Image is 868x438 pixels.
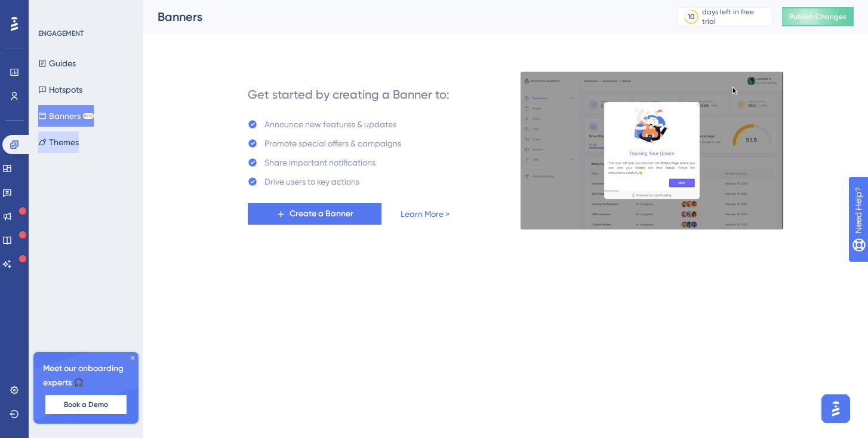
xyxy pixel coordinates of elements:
span: Book a Demo [64,400,108,409]
span: Create a Banner [290,207,353,221]
button: Guides [38,53,76,74]
button: Themes [38,131,79,153]
button: Hotspots [38,79,82,100]
div: Banners [158,8,647,25]
span: Need Help? [28,3,75,17]
a: Learn More > [401,207,450,221]
div: Drive users to key actions [264,174,359,189]
div: Get started by creating a Banner to: [248,86,450,103]
div: ENGAGEMENT [38,29,84,38]
button: Book a Demo [45,395,127,414]
div: days left in free trial [702,7,768,26]
button: BannersBETA [38,105,94,127]
img: 529d90adb73e879a594bca603b874522.gif [520,71,784,230]
button: Publish Changes [782,7,854,26]
span: Meet our onboarding experts 🎧 [43,362,129,390]
button: Create a Banner [248,203,381,225]
span: Publish Changes [789,12,847,22]
div: Announce new features & updates [264,117,396,131]
div: BETA [83,113,94,119]
iframe: UserGuiding AI Assistant Launcher [818,391,854,427]
div: Share important notifications [264,155,375,170]
div: Promote special offers & campaigns [264,136,401,151]
div: 10 [688,12,695,22]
